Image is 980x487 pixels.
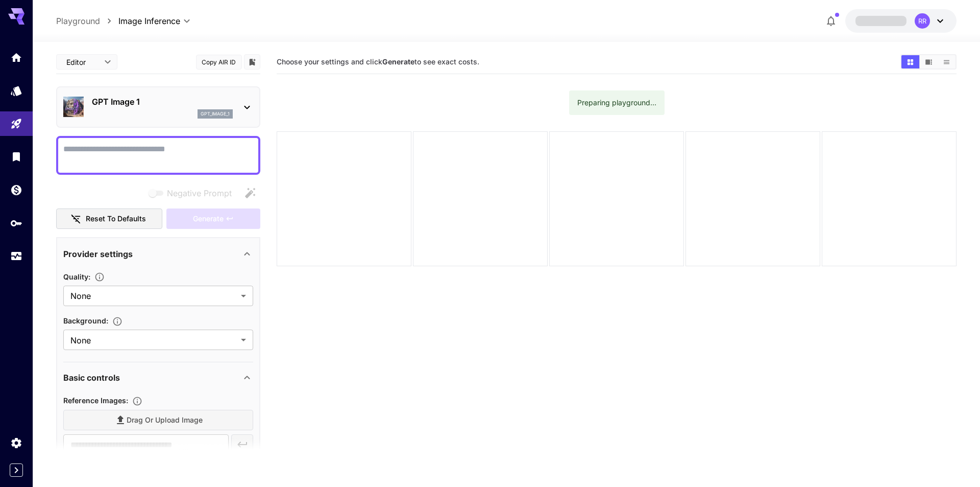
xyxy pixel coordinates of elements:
[10,84,22,97] div: Models
[10,150,22,163] div: Library
[66,57,98,67] span: Editor
[63,272,90,281] span: Quality :
[915,13,930,29] div: RR
[577,94,656,112] div: Preparing playground...
[167,187,232,199] span: Negative Prompt
[70,290,237,302] span: None
[63,365,253,390] div: Basic controls
[10,183,22,196] div: Wallet
[901,55,919,68] button: Show images in grid view
[10,436,22,449] div: Settings
[10,250,22,263] div: Usage
[63,316,108,325] span: Background :
[63,396,128,405] span: Reference Images :
[63,91,253,123] div: GPT Image 1gpt_image_1
[70,334,237,346] span: None
[92,96,233,108] p: GPT Image 1
[146,187,240,199] span: Negative prompts are not compatible with the selected model.
[128,396,146,406] button: Upload a reference image to guide the result. This is needed for Image-to-Image or Inpainting. Su...
[63,242,253,266] div: Provider settings
[118,15,180,27] span: Image Inference
[56,15,100,27] a: Playground
[277,57,479,66] span: Choose your settings and click to see exact costs.
[900,54,957,69] div: Show images in grid viewShow images in video viewShow images in list view
[845,9,957,33] button: RR
[63,372,120,384] p: Basic controls
[10,118,22,130] div: Playground
[10,463,23,477] button: Expand sidebar
[10,217,22,229] div: API Keys
[10,51,22,64] div: Home
[248,56,257,68] button: Add to library
[56,208,162,229] button: Reset to defaults
[382,57,414,66] b: Generate
[201,110,230,118] p: gpt_image_1
[938,55,955,68] button: Show images in list view
[56,15,118,27] nav: breadcrumb
[196,55,242,69] button: Copy AIR ID
[920,55,938,68] button: Show images in video view
[63,248,133,260] p: Provider settings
